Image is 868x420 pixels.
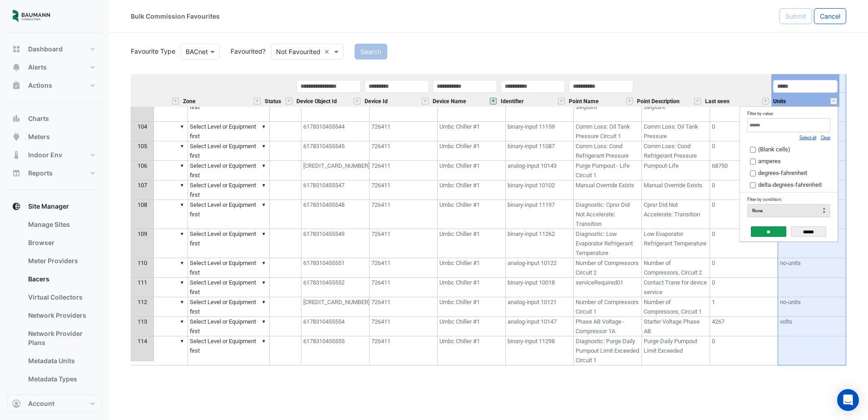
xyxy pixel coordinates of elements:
td: Select Level or Equipment first [188,258,270,278]
app-icon: Alerts [12,63,21,72]
div: ▼ [178,336,186,346]
span: Device Name [433,99,466,105]
span: Cancel [820,12,840,20]
td: Comm Loss: Oil Tank Pressure [642,122,710,141]
a: Browser [21,234,102,252]
td: 0 [710,258,778,278]
span: Last seen [705,99,730,105]
input: Checked [750,170,756,176]
div: ▼ [178,122,186,131]
div: Select all [799,132,816,142]
td: Contact Trane for device service [642,278,710,297]
span: 113 [138,318,147,325]
button: Actions [7,76,102,95]
label: Favourite Type [125,46,175,56]
td: Select Level or Equipment first [188,122,270,141]
td: Filter by value: [740,107,838,193]
div: ▼ [178,317,186,326]
td: 6178310455554 [301,317,370,336]
td: 726411 [370,180,438,200]
span: Device Id [365,99,388,105]
td: Umbc Chiller #1 [438,180,506,200]
div: ▼ [178,258,186,268]
td: Select Level or Equipment first [188,161,270,180]
div: Filter by value: [747,109,830,118]
input: Checked [750,182,756,188]
span: Zone [183,99,196,105]
a: Manage Sites [21,215,102,234]
td: 726411 [370,122,438,141]
td: 6178310455548 [301,200,370,229]
td: Diagnostic: Low Evaporator Refrigerant Temperature [574,229,642,258]
a: Clear [821,135,830,140]
td: binary-input 11197 [506,200,574,229]
div: ▼ [260,317,267,326]
span: Account [28,399,54,408]
td: Umbc Chiller #1 [438,258,506,278]
td: binary-input 11298 [506,336,574,365]
a: Metadata Types [21,370,102,388]
td: analog-input 10143 [506,161,574,180]
td: 4267 [710,317,778,336]
td: Comm Loss: Oil Tank Pressure Circuit 1 [574,122,642,141]
a: Meter Providers [21,252,102,270]
td: Umbc Chiller #1 [438,161,506,180]
app-icon: Meters [12,132,21,141]
td: 1 [710,297,778,317]
app-icon: Site Manager [12,202,21,211]
div: ▼ [178,200,186,210]
td: amperes [747,154,824,166]
a: Select all [799,135,816,140]
div: ▼ [178,141,186,151]
td: 0 [710,200,778,229]
td: 0 [710,122,778,141]
td: delta-degrees-fahrenheit [747,178,824,190]
div: Filter by condition: [747,195,830,204]
td: no-units [778,297,846,317]
input: Checked [750,159,756,165]
td: Filter by condition: [740,193,838,220]
td: 6178310455547 [301,180,370,200]
td: 726411 [370,200,438,229]
td: Umbc Chiller #1 [438,200,506,229]
button: Site Manager [7,197,102,215]
span: (Blank cells) [758,146,790,153]
button: Charts [7,110,102,128]
app-icon: Reports [12,169,21,178]
div: ▼ [260,122,267,131]
input: Checked [750,147,756,153]
td: (Blank cells) [747,142,824,154]
td: 726411 [370,161,438,180]
div: ▼ [260,161,267,170]
td: 6178310455555 [301,336,370,365]
td: kilowatt-hours [747,190,824,201]
td: 6178310455545 [301,141,370,161]
td: Number of Compressors Circuit 1 [574,297,642,317]
span: 107 [138,182,147,189]
td: Starter Voltage Phase AB [642,317,710,336]
td: Select Level or Equipment first [188,336,270,365]
td: 0 [710,229,778,258]
div: ▼ [260,180,267,190]
td: 726411 [370,297,438,317]
td: [CREDIT_CARD_NUMBER] [301,161,370,180]
span: 112 [138,299,147,305]
td: Cprsr Did Not Accelerate: Transition [642,200,710,229]
span: Alerts [28,63,47,72]
td: 726411 [370,278,438,297]
button: Indoor Env [7,146,102,164]
div: ▼ [178,180,186,190]
td: Select Level or Equipment first [188,200,270,229]
td: analog-input 10147 [506,317,574,336]
span: Dashboard [28,45,63,54]
button: Account [7,395,102,413]
div: ▼ [178,278,186,287]
span: Site Manager [28,202,69,211]
span: Actions [28,81,52,90]
td: binary-input 11159 [506,122,574,141]
td: Diagnostic: Purge Daily Pumpout Limit Exceeded Circuit 1 [574,336,642,365]
td: Select Level or Equipment first [188,180,270,200]
div: Bulk Commission Favourites [131,11,220,21]
td: binary-input 10102 [506,180,574,200]
div: ▼ [260,278,267,287]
